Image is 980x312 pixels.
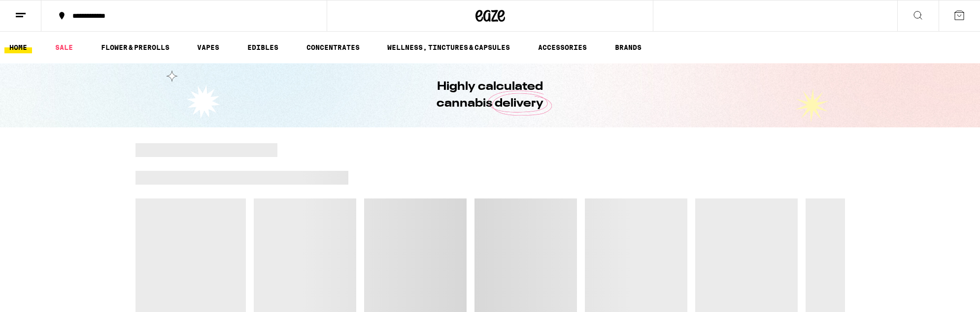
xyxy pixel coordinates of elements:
[50,41,78,53] a: SALE
[96,41,174,53] a: FLOWER & PREROLLS
[242,41,283,53] a: EDIBLES
[192,41,224,53] a: VAPES
[4,41,32,53] a: HOME
[533,41,592,53] a: ACCESSORIES
[382,41,515,53] a: WELLNESS, TINCTURES & CAPSULES
[302,41,365,53] a: CONCENTRATES
[409,78,572,112] h1: Highly calculated cannabis delivery
[610,41,646,53] button: BRANDS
